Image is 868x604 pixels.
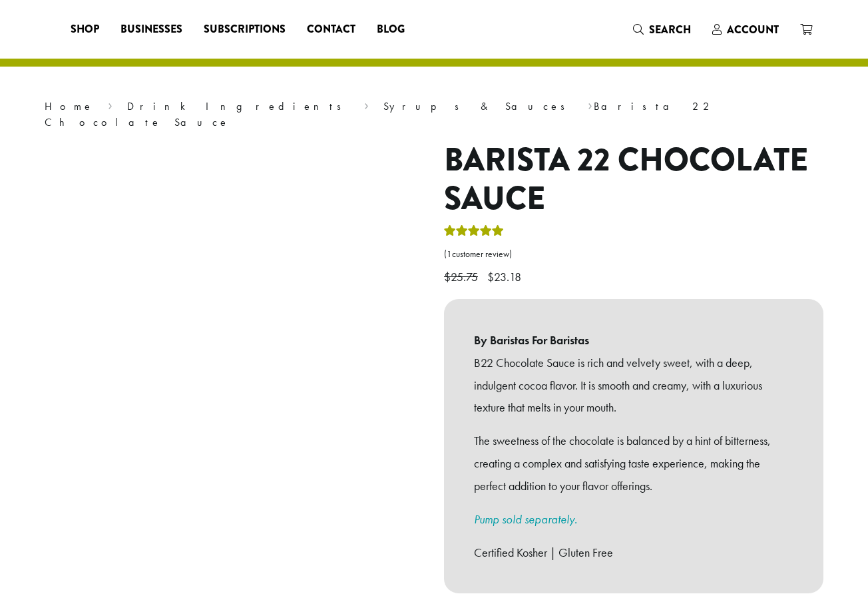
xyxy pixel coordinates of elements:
[127,99,350,113] a: Drink Ingredients
[487,269,494,284] span: $
[364,94,369,115] span: ›
[474,329,793,352] b: By Baristas For Baristas
[474,541,793,564] p: Certified Kosher | Gluten Free
[120,21,182,38] span: Businesses
[622,19,702,41] a: Search
[474,511,577,527] a: Pump sold separately.
[474,352,793,419] p: B22 Chocolate Sauce is rich and velvety sweet, with a deep, indulgent cocoa flavor. It is smooth ...
[588,94,592,115] span: ›
[60,19,110,40] a: Shop
[444,269,481,284] bdi: 25.75
[444,269,451,284] span: $
[474,430,793,497] p: The sweetness of the chocolate is balanced by a hint of bitterness, creating a complex and satisf...
[45,99,94,113] a: Home
[727,22,779,37] span: Account
[71,21,99,38] span: Shop
[108,94,112,115] span: ›
[487,269,525,284] bdi: 23.18
[447,248,452,260] span: 1
[444,248,823,261] a: (1customer review)
[307,21,355,38] span: Contact
[444,141,823,218] h1: Barista 22 Chocolate Sauce
[377,21,405,38] span: Blog
[444,223,504,243] div: Rated 5.00 out of 5
[204,21,286,38] span: Subscriptions
[45,99,823,131] nav: Breadcrumb
[383,99,574,113] a: Syrups & Sauces
[649,22,691,37] span: Search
